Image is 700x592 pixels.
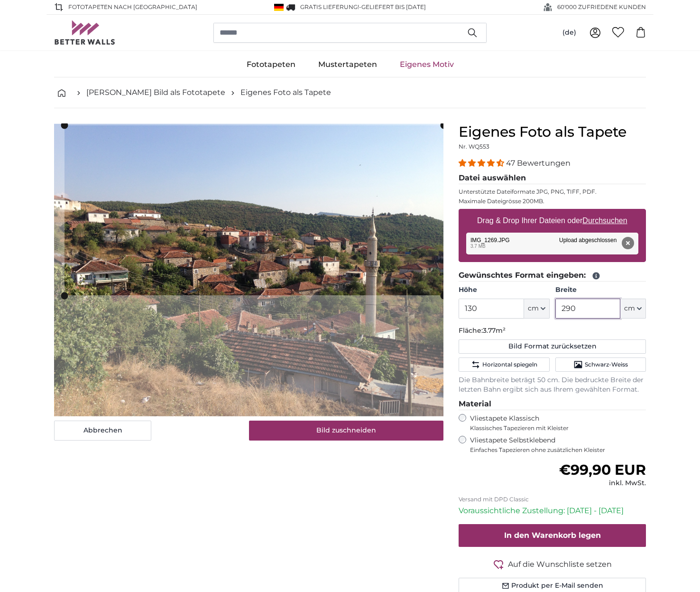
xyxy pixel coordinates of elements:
button: In den Warenkorb legen [459,524,646,547]
legend: Material [459,398,646,410]
legend: Datei auswählen [459,172,646,184]
span: 4.38 stars [459,159,506,168]
span: Geliefert bis [DATE] [361,3,426,10]
button: Schwarz-Weiss [555,357,646,372]
button: Bild zuschneiden [249,421,444,441]
span: Auf die Wunschliste setzen [508,559,612,570]
p: Die Bahnbreite beträgt 50 cm. Die bedruckte Breite der letzten Bahn ergibt sich aus Ihrem gewählt... [459,376,646,395]
span: 47 Bewertungen [506,159,571,168]
span: - [359,3,426,10]
p: Unterstützte Dateiformate JPG, PNG, TIFF, PDF. [459,188,646,196]
u: Durchsuchen [583,216,627,225]
span: Klassisches Tapezieren mit Kleister [470,424,638,432]
a: Fototapeten [235,52,307,77]
a: [PERSON_NAME] Bild als Fototapete [86,87,225,98]
nav: breadcrumbs [54,77,646,108]
button: cm [620,299,646,319]
span: €99,90 EUR [559,461,646,479]
span: cm [528,304,539,313]
span: Schwarz-Weiss [585,361,628,368]
p: Maximale Dateigrösse 200MB. [459,197,646,205]
p: Voraussichtliche Zustellung: [DATE] - [DATE] [459,505,646,517]
button: Bild Format zurücksetzen [459,339,646,354]
label: Vliestapete Klassisch [470,414,638,432]
span: cm [624,304,635,313]
button: Abbrechen [54,421,151,441]
span: Fototapeten nach [GEOGRAPHIC_DATA] [68,3,197,11]
a: Eigenes Motiv [388,52,465,77]
a: Mustertapeten [307,52,388,77]
span: 60'000 ZUFRIEDENE KUNDEN [557,3,646,11]
p: Fläche: [459,326,646,336]
p: Versand mit DPD Classic [459,496,646,503]
button: (de) [555,24,584,41]
button: Auf die Wunschliste setzen [459,558,646,570]
span: Horizontal spiegeln [482,361,537,368]
h1: Eigenes Foto als Tapete [459,123,646,141]
img: Betterwalls [54,20,116,45]
span: GRATIS Lieferung! [300,3,359,10]
legend: Gewünschtes Format eingeben: [459,270,646,282]
label: Vliestapete Selbstklebend [470,436,646,454]
img: Deutschland [274,4,284,11]
a: Eigenes Foto als Tapete [240,87,331,98]
span: Nr. WQ553 [459,143,489,150]
button: Horizontal spiegeln [459,357,549,372]
label: Breite [555,285,646,295]
label: Drag & Drop Ihrer Dateien oder [473,211,631,230]
div: inkl. MwSt. [559,479,646,488]
span: In den Warenkorb legen [504,531,601,540]
label: Höhe [459,285,549,295]
span: 3.77m² [483,326,506,335]
button: cm [524,299,550,319]
span: Einfaches Tapezieren ohne zusätzlichen Kleister [470,446,646,454]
